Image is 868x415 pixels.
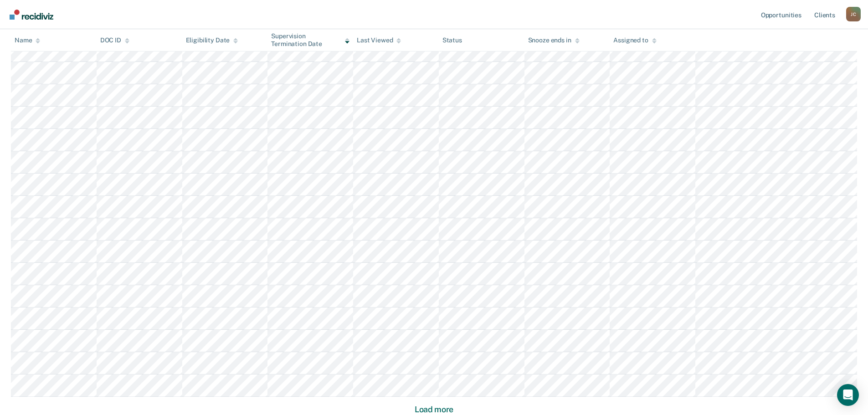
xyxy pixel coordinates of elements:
[357,36,401,44] div: Last Viewed
[186,36,238,44] div: Eligibility Date
[528,36,580,44] div: Snooze ends in
[412,404,456,415] button: Load more
[846,7,861,21] button: Profile dropdown button
[15,36,40,44] div: Name
[846,7,861,21] div: J C
[442,36,462,44] div: Status
[10,10,53,20] img: Recidiviz
[837,384,859,406] div: Open Intercom Messenger
[271,32,349,48] div: Supervision Termination Date
[100,36,129,44] div: DOC ID
[613,36,656,44] div: Assigned to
